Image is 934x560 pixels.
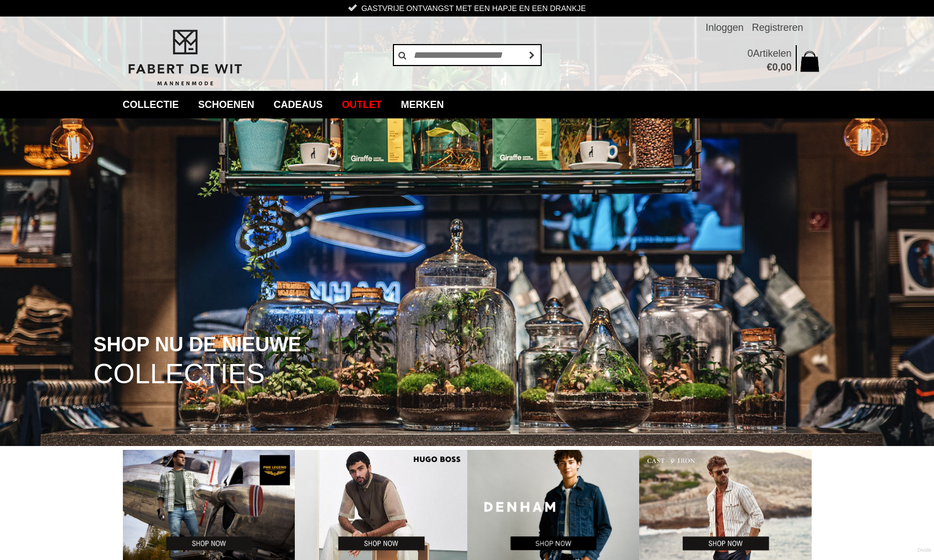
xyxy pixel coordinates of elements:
img: Fabert de Wit [123,28,247,88]
span: 0 [747,48,753,59]
span: 00 [780,62,791,73]
a: Divide [917,543,931,557]
a: Cadeaus [266,91,331,118]
span: Artikelen [753,48,791,59]
span: , [778,62,780,73]
a: Merken [393,91,452,118]
a: Registreren [752,17,803,39]
span: SHOP NU DE NIEUWE [94,334,301,355]
span: € [766,62,772,73]
span: COLLECTIES [94,360,265,388]
a: Outlet [334,91,390,118]
span: 0 [772,62,778,73]
a: Schoenen [190,91,263,118]
a: collectie [115,91,187,118]
a: Inloggen [705,17,743,39]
